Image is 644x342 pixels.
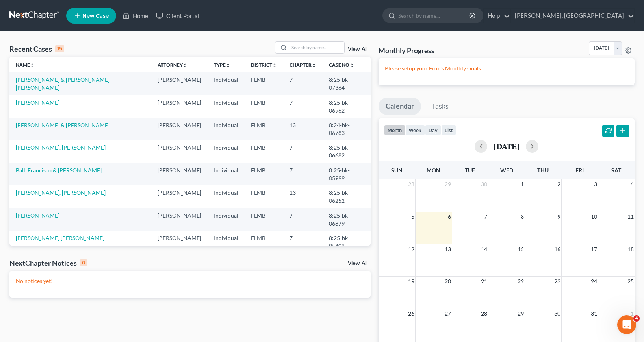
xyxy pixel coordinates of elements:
[151,95,208,118] td: [PERSON_NAME]
[283,208,323,231] td: 7
[208,231,245,253] td: Individual
[119,9,152,23] a: Home
[444,309,452,318] span: 27
[611,167,621,174] span: Sat
[407,179,415,189] span: 28
[283,163,323,185] td: 7
[16,122,109,128] a: [PERSON_NAME] & [PERSON_NAME]
[55,45,64,52] div: 15
[151,208,208,231] td: [PERSON_NAME]
[323,95,371,118] td: 8:25-bk-06962
[517,244,525,254] span: 15
[16,167,102,174] a: Ball, Francisco & [PERSON_NAME]
[425,125,441,135] button: day
[480,277,488,286] span: 21
[283,72,323,95] td: 7
[427,167,440,174] span: Mon
[208,140,245,163] td: Individual
[385,65,628,72] p: Please setup your Firm's Monthly Goals
[537,167,549,174] span: Thu
[16,144,106,151] a: [PERSON_NAME], [PERSON_NAME]
[245,185,283,208] td: FLMB
[283,185,323,208] td: 13
[553,309,561,318] span: 30
[557,212,561,222] span: 9
[444,244,452,254] span: 13
[151,72,208,95] td: [PERSON_NAME]
[483,212,488,222] span: 7
[480,309,488,318] span: 28
[16,99,59,106] a: [PERSON_NAME]
[226,63,230,68] i: unfold_more
[557,179,561,189] span: 2
[398,8,470,23] input: Search by name...
[82,13,109,19] span: New Case
[348,261,367,266] a: View All
[9,44,64,54] div: Recent Cases
[245,72,283,95] td: FLMB
[289,42,344,53] input: Search by name...
[627,212,635,222] span: 11
[323,72,371,95] td: 8:25-bk-07364
[348,46,367,52] a: View All
[627,277,635,286] span: 25
[447,212,452,222] span: 6
[151,185,208,208] td: [PERSON_NAME]
[151,118,208,140] td: [PERSON_NAME]
[323,208,371,231] td: 8:25-bk-06879
[158,62,187,68] a: Attorneyunfold_more
[444,179,452,189] span: 29
[553,244,561,254] span: 16
[517,309,525,318] span: 29
[465,167,475,174] span: Tue
[323,163,371,185] td: 8:25-bk-05999
[511,9,634,23] a: [PERSON_NAME], [GEOGRAPHIC_DATA]
[590,212,598,222] span: 10
[553,277,561,286] span: 23
[410,212,415,222] span: 5
[407,309,415,318] span: 26
[590,244,598,254] span: 17
[329,62,354,68] a: Case Nounfold_more
[500,167,513,174] span: Wed
[517,277,525,286] span: 22
[425,98,456,115] a: Tasks
[590,277,598,286] span: 24
[405,125,425,135] button: week
[283,95,323,118] td: 7
[480,179,488,189] span: 30
[391,167,403,174] span: Sun
[617,315,636,334] iframe: Intercom live chat
[16,189,106,196] a: [PERSON_NAME], [PERSON_NAME]
[272,63,277,68] i: unfold_more
[183,63,187,68] i: unfold_more
[245,208,283,231] td: FLMB
[575,167,584,174] span: Fri
[30,63,35,68] i: unfold_more
[480,244,488,254] span: 14
[494,142,520,150] h2: [DATE]
[80,259,87,266] div: 0
[151,231,208,253] td: [PERSON_NAME]
[484,9,510,23] a: Help
[290,62,316,68] a: Chapterunfold_more
[407,244,415,254] span: 12
[151,163,208,185] td: [PERSON_NAME]
[16,235,104,241] a: [PERSON_NAME] [PERSON_NAME]
[379,46,434,55] h3: Monthly Progress
[16,212,59,219] a: [PERSON_NAME]
[251,62,277,68] a: Districtunfold_more
[323,231,371,253] td: 8:25-bk-05401
[245,95,283,118] td: FLMB
[208,185,245,208] td: Individual
[151,140,208,163] td: [PERSON_NAME]
[152,9,203,23] a: Client Portal
[520,212,525,222] span: 8
[16,76,109,91] a: [PERSON_NAME] & [PERSON_NAME] [PERSON_NAME]
[245,231,283,253] td: FLMB
[630,179,635,189] span: 4
[444,277,452,286] span: 20
[283,231,323,253] td: 7
[208,72,245,95] td: Individual
[407,277,415,286] span: 19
